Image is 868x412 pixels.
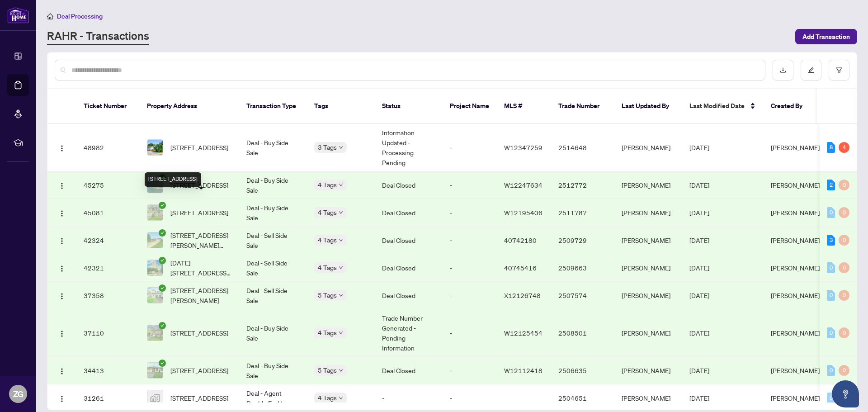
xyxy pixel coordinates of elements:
[780,67,786,73] span: download
[76,384,140,412] td: 31261
[504,181,542,189] span: W12247634
[55,391,69,405] button: Logo
[808,67,814,73] span: edit
[689,208,709,217] span: [DATE]
[170,328,228,338] span: [STREET_ADDRESS]
[55,288,69,303] button: Logo
[76,89,140,124] th: Ticket Number
[771,208,820,217] span: [PERSON_NAME]
[689,101,745,111] span: Last Modified Date
[318,290,337,300] span: 5 Tags
[239,199,307,227] td: Deal - Buy Side Sale
[827,142,835,153] div: 8
[551,254,614,282] td: 2509663
[47,13,53,19] span: home
[551,199,614,227] td: 2511787
[504,366,542,374] span: W12112418
[239,309,307,357] td: Deal - Buy Side Sale
[318,142,337,152] span: 3 Tags
[839,207,849,218] div: 0
[375,199,443,227] td: Deal Closed
[443,282,497,309] td: -
[58,265,66,272] img: Logo
[504,143,542,152] span: W12347259
[13,388,24,400] span: ZG
[318,235,337,245] span: 4 Tags
[318,365,337,375] span: 5 Tags
[170,230,232,250] span: [STREET_ADDRESS][PERSON_NAME][PERSON_NAME]
[58,237,66,245] img: Logo
[55,260,69,275] button: Logo
[147,260,163,275] img: thumbnail-img
[58,145,66,152] img: Logo
[771,291,820,299] span: [PERSON_NAME]
[375,309,443,357] td: Trade Number Generated - Pending Information
[58,330,66,337] img: Logo
[55,233,69,247] button: Logo
[614,282,682,309] td: [PERSON_NAME]
[551,227,614,254] td: 2509729
[375,254,443,282] td: Deal Closed
[689,291,709,299] span: [DATE]
[76,357,140,384] td: 34413
[375,124,443,171] td: Information Updated - Processing Pending
[801,60,821,81] button: edit
[443,384,497,412] td: -
[443,309,497,357] td: -
[551,357,614,384] td: 2506635
[339,396,343,400] span: down
[58,395,66,403] img: Logo
[159,322,166,329] span: check-circle
[614,254,682,282] td: [PERSON_NAME]
[689,236,709,244] span: [DATE]
[771,181,820,189] span: [PERSON_NAME]
[147,390,163,406] img: thumbnail-img
[318,207,337,218] span: 4 Tags
[339,293,343,298] span: down
[839,365,849,376] div: 0
[375,227,443,254] td: Deal Closed
[771,366,820,374] span: [PERSON_NAME]
[827,207,835,218] div: 0
[55,205,69,220] button: Logo
[689,181,709,189] span: [DATE]
[504,291,541,299] span: X12126748
[839,180,849,190] div: 0
[318,180,337,190] span: 4 Tags
[689,329,709,337] span: [DATE]
[836,67,842,73] span: filter
[147,140,163,155] img: thumbnail-img
[239,384,307,412] td: Deal - Agent Double End Lease
[443,254,497,282] td: -
[159,284,166,292] span: check-circle
[76,227,140,254] td: 42324
[239,357,307,384] td: Deal - Buy Side Sale
[839,290,849,301] div: 0
[170,208,228,218] span: [STREET_ADDRESS]
[504,208,542,217] span: W12195406
[239,254,307,282] td: Deal - Sell Side Sale
[443,227,497,254] td: -
[827,262,835,273] div: 0
[170,258,232,278] span: [DATE][STREET_ADDRESS][DATE]
[145,172,201,187] div: [STREET_ADDRESS]
[773,60,793,81] button: download
[614,124,682,171] td: [PERSON_NAME]
[55,326,69,340] button: Logo
[147,363,163,378] img: thumbnail-img
[339,265,343,270] span: down
[57,12,103,20] span: Deal Processing
[58,368,66,375] img: Logo
[375,384,443,412] td: -
[147,232,163,248] img: thumbnail-img
[827,235,835,246] div: 3
[839,327,849,338] div: 0
[147,288,163,303] img: thumbnail-img
[170,365,228,375] span: [STREET_ADDRESS]
[802,29,850,44] span: Add Transaction
[239,89,307,124] th: Transaction Type
[239,124,307,171] td: Deal - Buy Side Sale
[682,89,764,124] th: Last Modified Date
[307,89,375,124] th: Tags
[832,380,859,407] button: Open asap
